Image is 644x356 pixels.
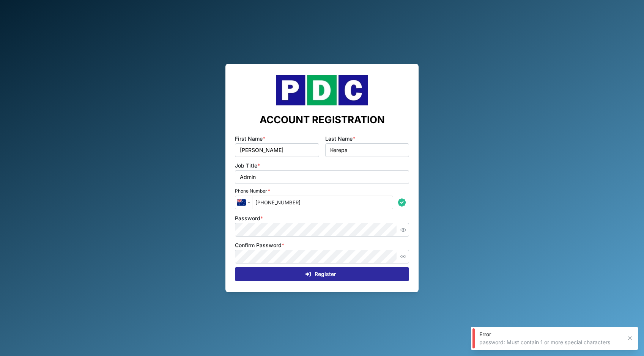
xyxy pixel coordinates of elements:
div: Error [479,331,622,338]
label: Confirm Password [235,241,284,249]
button: Register [235,267,409,281]
label: First Name [235,135,265,143]
button: Country selector [235,196,252,209]
span: Register [315,268,336,281]
div: password: Must contain 1 or more special characters [479,339,622,346]
div: Phone Number [235,188,409,195]
img: Company Logo [265,75,379,105]
label: Job Title [235,162,260,170]
label: Last Name [325,135,355,143]
h2: ACCOUNT REGISTRATION [260,113,385,126]
label: Password [235,214,263,223]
